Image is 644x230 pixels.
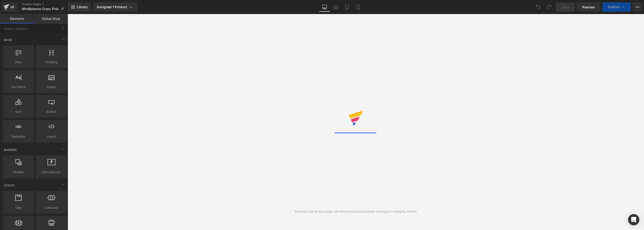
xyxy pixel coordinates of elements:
[9,4,15,10] div: v6
[295,209,417,214] div: Product List on live page will show products in order arranged in Shopify Admin
[4,109,33,114] span: Icon
[37,170,66,175] span: Hero Banner
[4,148,17,152] span: Banner
[533,2,543,12] button: Undo
[628,214,639,225] div: Open Intercom Messenger
[22,2,68,6] a: Product Pages
[68,2,91,12] a: New Library
[4,205,33,210] span: Tabs
[341,2,353,12] a: Tablet
[34,14,68,23] a: Global Style
[37,205,66,210] span: Carousel
[4,60,33,65] span: Row
[4,38,13,42] span: Base
[4,183,15,188] span: Stack
[353,2,364,12] a: Mobile
[22,7,59,11] span: MiniBalance Cross Pink
[37,109,66,114] span: Button
[37,84,66,89] span: Image
[97,5,134,9] div: Assigned 1 Product
[633,2,642,12] button: More
[4,84,33,89] span: Text Block
[77,5,88,9] span: Library
[319,2,330,12] a: Desktop
[4,134,33,139] span: Separator
[37,60,66,65] span: Heading
[2,2,18,12] a: v6
[545,2,554,12] button: Redo
[602,2,631,12] button: Publish
[561,5,569,10] span: Save
[4,170,33,175] span: Parallax
[330,2,341,12] a: Laptop
[37,134,66,139] span: Liquid
[608,5,620,9] span: Publish
[577,2,600,12] a: Preview
[582,5,595,10] span: Preview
